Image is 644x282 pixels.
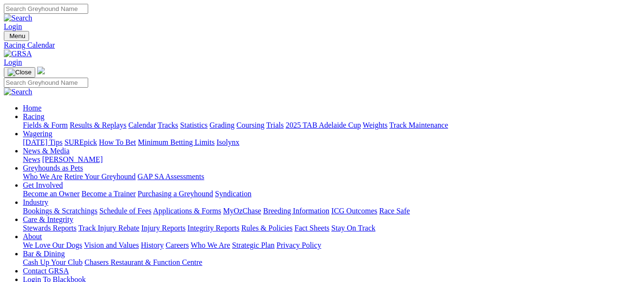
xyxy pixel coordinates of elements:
a: Greyhounds as Pets [23,164,83,172]
button: Toggle navigation [4,31,29,41]
span: Menu [10,32,25,40]
a: Who We Are [23,172,62,181]
div: Get Involved [23,190,640,198]
a: Careers [165,241,189,249]
a: Wagering [23,130,52,138]
a: Race Safe [379,207,409,215]
a: GAP SA Assessments [138,172,204,181]
a: Bookings & Scratchings [23,207,97,215]
img: GRSA [4,50,32,58]
a: Statistics [180,121,208,129]
a: We Love Our Dogs [23,241,82,249]
a: Purchasing a Greyhound [138,190,213,198]
a: Rules & Policies [241,224,293,232]
a: Track Injury Rebate [78,224,139,232]
a: [PERSON_NAME] [42,155,102,163]
a: How To Bet [99,138,136,146]
a: Bar & Dining [23,250,65,258]
a: Chasers Restaurant & Function Centre [84,258,202,266]
a: Retire Your Greyhound [64,172,136,181]
a: Syndication [215,190,251,198]
a: Integrity Reports [187,224,239,232]
img: Search [4,88,32,96]
a: Home [23,104,41,112]
a: SUREpick [64,138,97,146]
a: Schedule of Fees [99,207,151,215]
div: Greyhounds as Pets [23,172,640,181]
a: Grading [210,121,235,129]
div: Care & Integrity [23,224,640,232]
a: ICG Outcomes [331,207,377,215]
a: Calendar [128,121,156,129]
div: Industry [23,207,640,215]
a: Stewards Reports [23,224,76,232]
a: Isolynx [216,138,239,146]
input: Search [4,4,88,14]
img: Search [4,14,32,22]
a: Racing [23,112,44,121]
a: Login [4,58,22,66]
a: History [141,241,164,249]
a: Breeding Information [263,207,329,215]
a: 2025 TAB Adelaide Cup [286,121,361,129]
a: Care & Integrity [23,215,73,223]
a: Racing Calendar [4,41,640,50]
a: Injury Reports [141,224,185,232]
div: About [23,241,640,250]
input: Search [4,78,88,88]
a: Contact GRSA [23,267,69,275]
a: Weights [363,121,388,129]
a: About [23,232,42,241]
a: Become a Trainer [82,190,136,198]
a: Privacy Policy [276,241,321,249]
a: Trials [266,121,284,129]
a: Results & Replays [70,121,126,129]
a: Get Involved [23,181,63,189]
a: Tracks [158,121,178,129]
a: Who We Are [191,241,230,249]
button: Toggle navigation [4,67,35,78]
a: News [23,155,40,163]
a: News & Media [23,147,70,155]
div: News & Media [23,155,640,164]
div: Bar & Dining [23,258,640,267]
a: Applications & Forms [153,207,221,215]
a: Vision and Values [84,241,139,249]
a: MyOzChase [223,207,261,215]
a: Industry [23,198,48,206]
div: Racing [23,121,640,130]
a: Become an Owner [23,190,80,198]
a: [DATE] Tips [23,138,62,146]
a: Track Maintenance [389,121,448,129]
a: Stay On Track [331,224,375,232]
a: Fields & Form [23,121,68,129]
a: Login [4,22,22,30]
img: logo-grsa-white.png [37,67,45,74]
a: Coursing [236,121,265,129]
a: Minimum Betting Limits [138,138,215,146]
img: Close [8,69,31,76]
a: Strategic Plan [232,241,275,249]
a: Cash Up Your Club [23,258,82,266]
div: Wagering [23,138,640,147]
a: Fact Sheets [295,224,329,232]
